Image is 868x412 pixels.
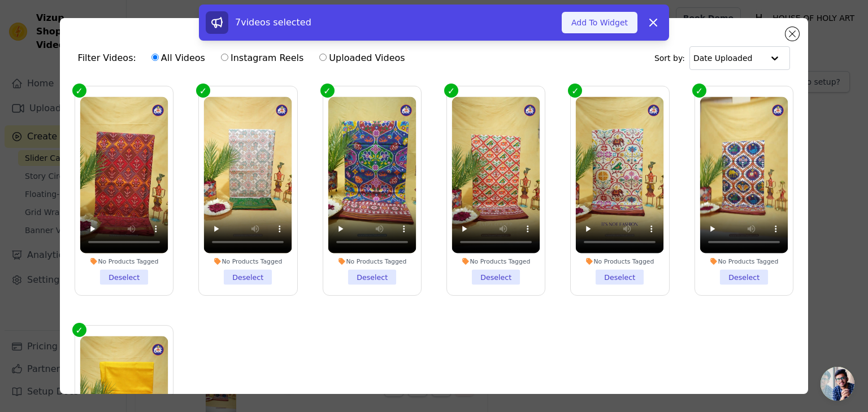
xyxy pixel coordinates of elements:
div: No Products Tagged [204,257,292,265]
label: Uploaded Videos [319,51,405,65]
div: No Products Tagged [576,257,664,265]
div: Filter Videos: [78,45,411,71]
div: No Products Tagged [328,257,416,265]
div: Open chat [821,367,854,401]
label: All Videos [151,51,206,65]
button: Add To Widget [562,12,637,33]
div: No Products Tagged [700,257,788,265]
div: No Products Tagged [452,257,540,265]
div: Sort by: [654,46,791,70]
span: 7 videos selected [235,17,311,28]
label: Instagram Reels [220,51,304,65]
div: No Products Tagged [80,257,168,265]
